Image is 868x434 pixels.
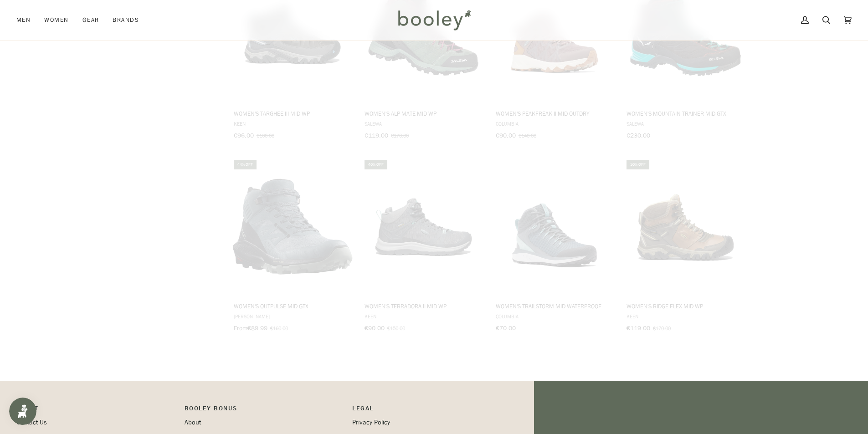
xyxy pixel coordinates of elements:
[185,403,344,418] p: Booley Bonus
[113,15,139,25] span: Brands
[352,403,511,418] p: Pipeline_Footer Sub
[352,418,390,427] a: Privacy Policy
[16,15,31,25] span: Men
[394,7,474,33] img: Booley
[9,398,36,425] iframe: Button to open loyalty program pop-up
[44,15,68,25] span: Women
[185,418,201,427] a: About
[82,15,99,25] span: Gear
[16,403,175,418] p: Pipeline_Footer Main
